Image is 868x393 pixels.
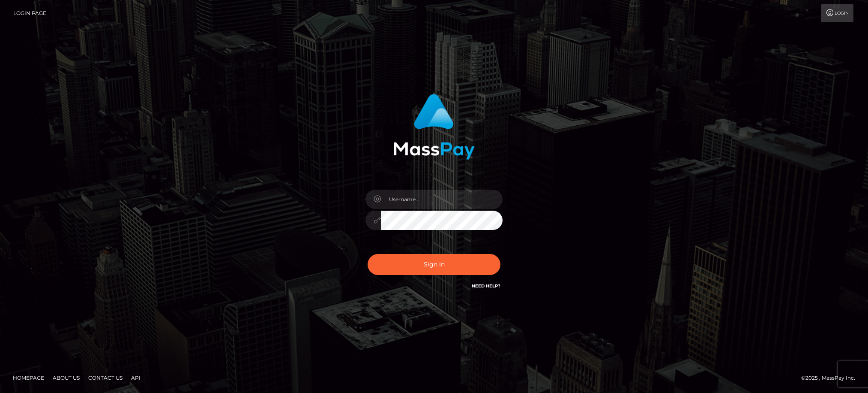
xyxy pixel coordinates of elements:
[49,371,83,384] a: About Us
[128,371,144,384] a: API
[13,4,46,22] a: Login Page
[9,371,48,384] a: Homepage
[393,94,475,160] img: MassPay Login
[472,283,500,289] a: Need Help?
[368,254,500,275] button: Sign in
[821,4,853,22] a: Login
[801,373,862,383] div: © 2025 , MassPay Inc.
[85,371,126,384] a: Contact Us
[381,190,503,209] input: Username...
